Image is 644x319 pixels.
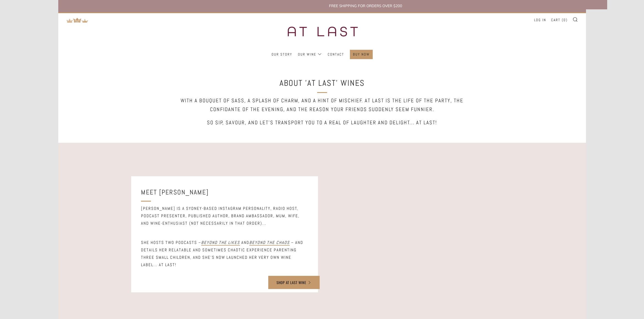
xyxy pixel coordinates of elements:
[274,13,370,50] img: three kings wine merchants
[201,240,240,245] em: Beyond the Likes
[67,17,89,22] a: Return to TKW Merchants
[141,205,308,227] h6: [PERSON_NAME] is a Sydney-based Instagram personality, radio host, podcast presenter, published a...
[201,240,240,246] a: Beyond the Likes
[165,118,479,127] h5: So sip, savour, and let's transport you to a real of laughter and delight... AT LAST!
[563,18,566,22] span: 0
[353,50,370,59] a: Buy Now
[298,50,322,59] a: Our Wine
[141,186,308,198] h3: Meet [PERSON_NAME]
[272,50,292,59] a: Our Story
[141,231,308,268] h6: She hosts two podcasts – and – and details her relatable and sometimes chaotic experience parenti...
[67,18,89,23] img: Return to TKW Merchants
[165,96,479,114] h5: With a bouquet of sass, a splash of charm, and a hint of mischief. At Last is the life of the par...
[551,16,568,24] a: Cart (0)
[534,16,546,24] a: Log in
[328,50,344,59] a: Contact
[231,76,413,90] h2: ABOUT 'At Last' WINES
[249,240,290,245] em: Beyond the Chaos
[268,276,320,289] a: SHOP AT LAST WINE
[249,240,290,246] a: Beyond the Chaos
